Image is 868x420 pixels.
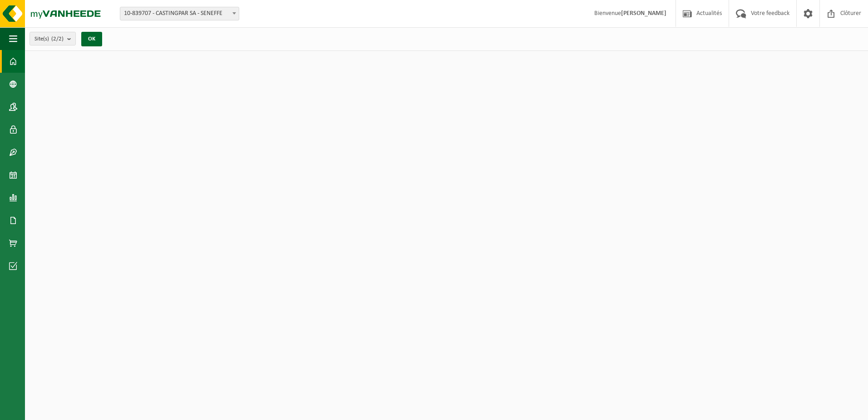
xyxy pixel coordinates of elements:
[35,32,64,46] span: Site(s)
[81,32,102,46] button: OK
[120,7,239,20] span: 10-839707 - CASTINGPAR SA - SENEFFE
[120,7,239,20] span: 10-839707 - CASTINGPAR SA - SENEFFE
[51,36,64,42] count: (2/2)
[30,32,76,45] button: Site(s)(2/2)
[621,10,666,17] strong: [PERSON_NAME]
